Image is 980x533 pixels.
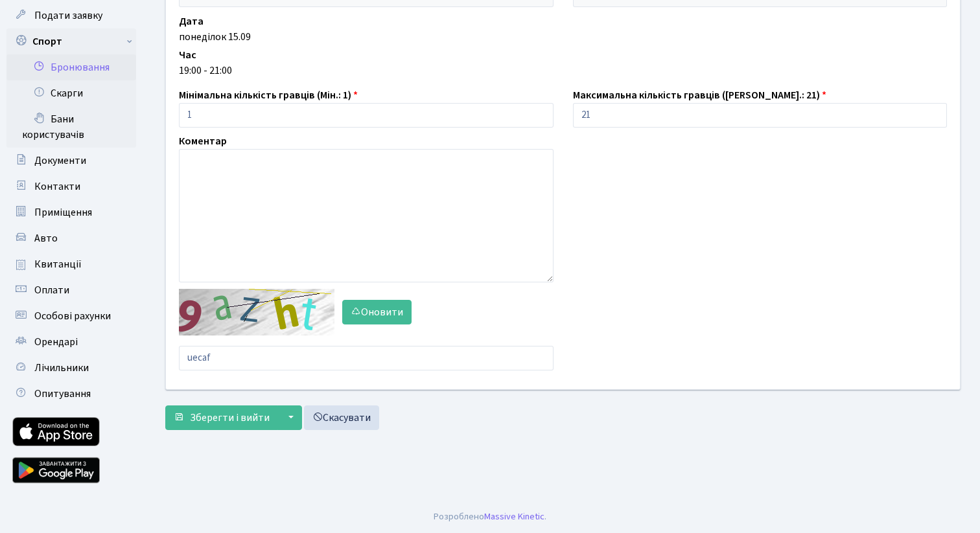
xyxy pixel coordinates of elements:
span: Приміщення [34,205,92,220]
span: Особові рахунки [34,309,111,323]
label: Час [179,47,196,63]
a: Подати заявку [6,3,136,28]
div: 19:00 - 21:00 [179,63,947,78]
div: Розроблено . [434,510,546,524]
div: понеділок 15.09 [179,29,947,45]
a: Скасувати [304,405,379,430]
span: Подати заявку [34,8,102,23]
span: Документи [34,153,86,168]
a: Спорт [6,28,136,54]
a: Бани користувачів [6,106,136,148]
input: Введіть текст із зображення [179,346,554,370]
a: Опитування [6,381,136,407]
span: Опитування [34,387,91,401]
button: Оновити [342,300,412,324]
a: Авто [6,225,136,251]
button: Зберегти і вийти [165,405,278,430]
span: Оплати [34,283,69,297]
a: Бронювання [6,54,136,80]
span: Зберегти і вийти [190,411,270,425]
a: Особові рахунки [6,303,136,329]
img: default [179,289,334,335]
a: Оплати [6,277,136,303]
span: Орендарі [34,335,78,349]
label: Максимальна кількість гравців ([PERSON_NAME].: 21) [573,87,826,103]
label: Коментар [179,133,227,149]
a: Приміщення [6,199,136,225]
label: Мінімальна кількість гравців (Мін.: 1) [179,87,358,103]
a: Документи [6,148,136,174]
a: Орендарі [6,329,136,355]
a: Контакти [6,174,136,199]
a: Скарги [6,80,136,106]
span: Лічильники [34,361,89,375]
span: Контакти [34,179,80,194]
a: Massive Kinetic [484,510,544,523]
a: Лічильники [6,355,136,381]
span: Авто [34,231,58,245]
label: Дата [179,14,204,29]
span: Квитанції [34,257,82,271]
a: Квитанції [6,251,136,277]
